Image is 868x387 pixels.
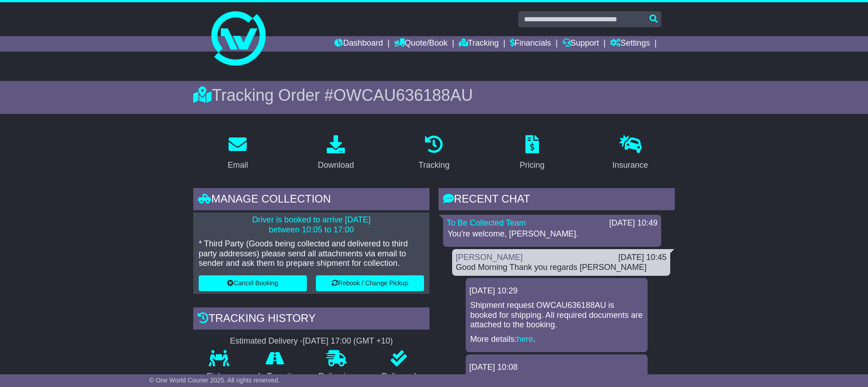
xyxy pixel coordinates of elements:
[448,229,657,239] p: You're welcome, [PERSON_NAME].
[193,372,245,382] p: Pickup
[199,239,424,269] p: * Third Party (Goods being collected and delivered to third party addresses) please send all atta...
[514,132,550,175] a: Pricing
[413,132,455,175] a: Tracking
[610,36,650,52] a: Settings
[447,218,526,227] a: To Be Collected Team
[618,253,667,263] div: [DATE] 10:45
[456,263,667,273] div: Good Morning Thank you regards [PERSON_NAME]
[510,36,551,52] a: Financials
[470,335,643,345] p: More details: .
[612,159,648,171] div: Insurance
[439,188,675,212] div: RECENT CHAT
[193,307,429,332] div: Tracking history
[222,132,254,175] a: Email
[520,159,544,171] div: Pricing
[606,132,654,175] a: Insurance
[563,36,599,52] a: Support
[228,159,248,171] div: Email
[334,86,473,104] span: OWCAU636188AU
[193,188,429,212] div: Manage collection
[193,336,429,346] div: Estimated Delivery -
[318,159,354,171] div: Download
[199,275,307,291] button: Cancel Booking
[303,336,393,346] div: [DATE] 17:00 (GMT +10)
[149,377,280,384] span: © One World Courier 2025. All rights reserved.
[609,218,658,228] div: [DATE] 10:49
[469,286,644,296] div: [DATE] 10:29
[394,36,448,52] a: Quote/Book
[305,372,368,382] p: Delivering
[368,372,430,382] p: Delivered
[456,253,523,262] a: [PERSON_NAME]
[459,36,499,52] a: Tracking
[469,363,644,373] div: [DATE] 10:08
[245,372,305,382] p: In Transit
[470,301,643,330] p: Shipment request OWCAU636188AU is booked for shipping. All required documents are attached to the...
[199,215,424,235] p: Driver is booked to arrive [DATE] between 10:05 to 17:00
[517,335,533,344] a: here
[334,36,383,52] a: Dashboard
[419,159,449,171] div: Tracking
[312,132,360,175] a: Download
[316,275,424,291] button: Rebook / Change Pickup
[193,85,675,105] div: Tracking Order #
